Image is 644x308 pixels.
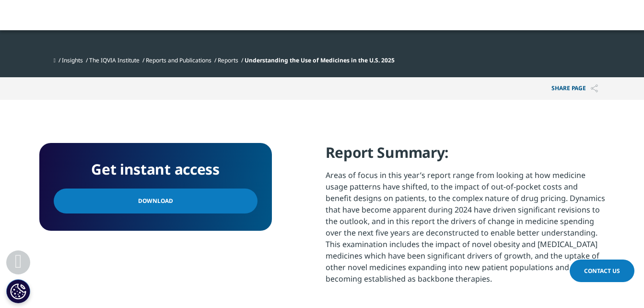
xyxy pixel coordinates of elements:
[591,84,598,93] img: Share PAGE
[54,189,258,213] a: Download
[326,143,605,169] h4: Report Summary:
[89,56,140,64] a: The IQVIA Institute
[570,260,634,282] a: Contact Us
[584,267,620,275] span: Contact Us
[326,169,605,292] p: Areas of focus in this year’s report range from looking at how medicine usage patterns have shift...
[6,279,30,303] button: Cookies Settings
[146,56,211,64] a: Reports and Publications
[544,77,605,100] p: Share PAGE
[245,56,395,64] span: Understanding the Use of Medicines in the U.S. 2025
[544,77,605,100] button: Share PAGEShare PAGE
[54,157,258,181] h4: Get instant access
[62,56,83,64] a: Insights
[138,196,173,206] span: Download
[218,56,238,64] a: Reports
